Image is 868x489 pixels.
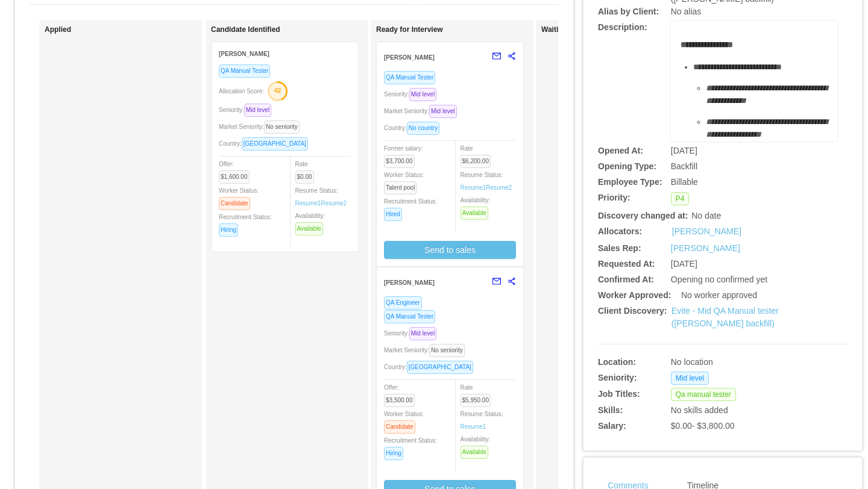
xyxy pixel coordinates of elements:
[384,91,441,98] span: Seniority:
[219,197,250,210] span: Candidate
[384,145,423,164] span: Former salary:
[274,87,281,94] text: 42
[598,243,641,253] b: Sales Rep:
[219,88,264,95] span: Allocation Score:
[264,81,288,100] button: 42
[384,181,417,195] span: Talent pool
[598,7,659,16] b: Alias by Client:
[295,187,347,207] span: Resume Status:
[598,290,671,300] b: Worker Approved:
[244,104,271,117] span: Mid level
[672,225,741,238] a: [PERSON_NAME]
[508,277,516,285] span: share-alt
[461,422,486,431] a: Resume1
[384,108,462,114] span: Market Seniority:
[461,145,496,164] span: Rate
[219,123,304,130] span: Market Seniority:
[295,161,319,180] span: Rate
[671,306,779,328] a: Evite - Mid QA Manual tester ([PERSON_NAME] backfill)
[598,146,643,155] b: Opened At:
[295,213,328,232] span: Availability:
[219,107,276,113] span: Seniority:
[219,214,272,233] span: Recruitment Status:
[598,275,654,284] b: Confirmed At:
[671,372,709,385] span: Mid level
[461,394,491,407] span: $5,950.00
[671,192,690,205] span: P4
[407,122,439,135] span: No country
[461,197,493,216] span: Availability:
[671,388,736,401] span: Qa manual tester
[681,39,828,159] div: rdw-editor
[384,394,415,407] span: $3,500.00
[384,447,403,460] span: Hiring
[671,421,735,431] span: $0.00 - $3,800.00
[384,384,420,403] span: Offer:
[384,279,435,286] strong: [PERSON_NAME]
[321,199,347,208] a: Resume2
[384,364,478,370] span: Country:
[384,310,435,323] span: QA Manual Tester
[219,140,313,147] span: Country:
[45,25,213,34] h1: Applied
[219,64,270,78] span: QA Manual Tester
[461,436,493,455] span: Availability:
[384,208,402,221] span: Hired
[429,105,456,118] span: Mid level
[598,306,667,316] b: Client Discovery:
[242,137,308,151] span: [GEOGRAPHIC_DATA]
[384,71,435,84] span: QA Manual Tester
[407,361,473,374] span: [GEOGRAPHIC_DATA]
[671,405,728,415] span: No skills added
[429,344,465,357] span: No seniority
[541,25,710,34] h1: Waiting for Client Approval
[671,356,796,369] div: No location
[461,446,488,459] span: Available
[384,125,444,131] span: Country:
[671,161,697,171] span: Backfill
[409,327,436,340] span: Mid level
[461,384,496,403] span: Rate
[691,211,721,220] span: No date
[384,198,437,217] span: Recruitment Status:
[264,120,300,134] span: No seniority
[486,183,512,192] a: Resume2
[219,223,238,237] span: Hiring
[384,54,435,61] strong: [PERSON_NAME]
[671,177,698,187] span: Billable
[598,405,623,415] b: Skills:
[384,330,441,337] span: Seniority:
[598,259,655,269] b: Requested At:
[219,170,250,184] span: $1,600.00
[219,161,254,180] span: Offer:
[598,211,688,220] b: Discovery changed at:
[384,155,415,168] span: $3,700.00
[384,241,516,259] button: Send to sales
[384,411,424,430] span: Worker Status:
[384,347,470,354] span: Market Seniority:
[671,243,740,253] a: [PERSON_NAME]
[219,51,269,57] strong: [PERSON_NAME]
[598,22,647,32] b: Description:
[384,420,415,434] span: Candidate
[598,161,656,171] b: Opening Type:
[461,207,488,220] span: Available
[409,88,436,101] span: Mid level
[671,21,837,142] div: rdw-wrapper
[461,172,512,191] span: Resume Status:
[671,275,767,284] span: Opening no confirmed yet
[598,226,642,236] b: Allocators:
[671,259,697,269] span: [DATE]
[461,155,491,168] span: $6,200.00
[461,183,486,192] a: Resume1
[376,25,545,34] h1: Ready for Interview
[295,170,314,184] span: $0.00
[219,187,259,207] span: Worker Status:
[384,437,437,456] span: Recruitment Status:
[598,357,636,367] b: Location:
[671,7,702,16] span: No alias
[671,146,697,155] span: [DATE]
[295,222,323,235] span: Available
[598,193,631,202] b: Priority:
[486,47,502,66] button: mail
